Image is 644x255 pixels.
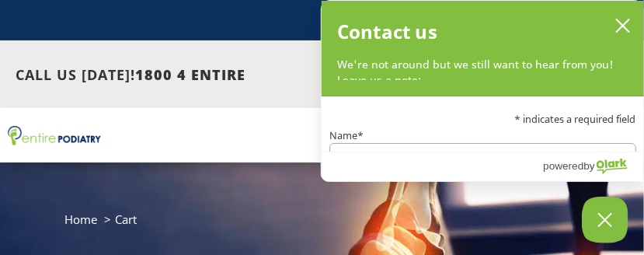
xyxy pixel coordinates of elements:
[337,57,628,80] p: We're not around but we still want to hear from you! Leave us a note:
[337,16,437,47] h2: Contact us
[115,211,137,227] span: Cart
[64,211,97,227] a: Home
[582,197,628,243] button: Close Chatbox
[584,156,595,176] span: by
[543,152,643,181] a: Powered by Olark
[329,114,636,124] p: * indicates a required field
[135,65,245,84] span: 1800 4 ENTIRE
[16,65,433,86] p: CALL US [DATE]!
[611,14,635,37] button: close chatbox
[329,143,636,174] input: Name
[329,131,636,141] label: Name*
[64,209,580,241] nav: breadcrumb
[543,156,583,176] span: powered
